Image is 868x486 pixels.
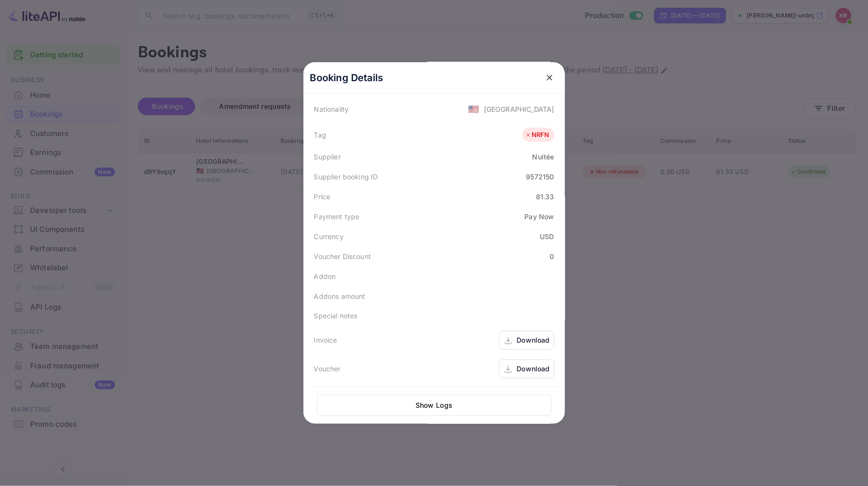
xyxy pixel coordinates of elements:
[541,69,558,87] button: close
[484,104,554,114] div: [GEOGRAPHIC_DATA]
[468,100,479,118] span: United States
[314,271,336,281] div: Addon
[550,251,554,261] div: 0
[310,70,384,85] p: Booking Details
[314,231,344,242] div: Currency
[524,211,554,222] div: Pay Now
[314,311,358,321] div: Special notes
[314,364,341,374] div: Voucher
[314,251,371,261] div: Voucher Discount
[317,395,551,416] button: Show Logs
[314,104,349,114] div: Nationality
[526,172,554,182] div: 9572150
[533,152,554,162] div: Nuitée
[314,335,337,346] div: Invoice
[314,291,366,301] div: Addons amount
[517,364,550,374] div: Download
[540,231,554,242] div: USD
[314,152,341,162] div: Supplier
[314,172,378,182] div: Supplier booking ID
[314,191,331,202] div: Price
[314,130,326,140] div: Tag
[517,335,550,346] div: Download
[314,211,360,222] div: Payment type
[536,191,554,202] div: 81.33
[525,130,550,140] div: NRFN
